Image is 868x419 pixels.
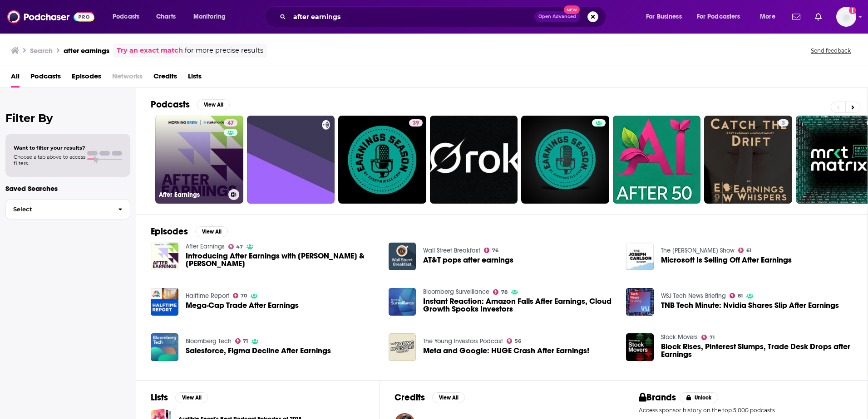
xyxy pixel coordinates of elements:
a: Introducing After Earnings with Austin Hankwitz & Katie Perry [186,252,378,268]
button: View All [432,392,465,403]
img: User Profile [836,7,856,27]
span: New [564,5,580,14]
a: 47After Earnings [155,116,243,204]
a: Meta and Google: HUGE Crash After Earnings! [423,347,589,355]
span: 76 [492,248,498,253]
span: Want to filter your results? [14,145,85,151]
a: After Earnings [186,243,225,250]
a: Mega-Cap Trade After Earnings [186,302,299,309]
span: 71 [710,336,715,340]
a: The Joseph Carlson Show [661,247,735,254]
span: 3 [782,119,785,128]
img: Block Rises, Pinterest Slumps, Trade Desk Drops after Earnings [626,333,654,361]
span: Introducing After Earnings with [PERSON_NAME] & [PERSON_NAME] [186,252,378,268]
span: 71 [243,339,248,343]
span: 61 [746,248,751,253]
a: Block Rises, Pinterest Slumps, Trade Desk Drops after Earnings [661,343,853,358]
button: View All [195,226,228,237]
a: 47 [224,119,237,127]
span: AT&T pops after earnings [423,256,513,264]
a: WSJ Tech News Briefing [661,292,726,300]
span: Podcasts [30,69,61,88]
img: TNB Tech Minute: Nvidia Shares Slip After Earnings [626,288,654,316]
a: 71 [701,335,715,340]
a: CreditsView All [395,392,465,403]
a: Lists [188,69,202,88]
span: 81 [738,294,743,298]
a: The Young Investors Podcast [423,337,503,345]
h2: Filter By [5,112,130,125]
span: Episodes [72,69,101,88]
span: Select [6,206,111,212]
h3: after earnings [64,46,109,55]
img: Instant Reaction: Amazon Falls After Earnings, Cloud Growth Spooks Investors [389,288,416,316]
a: Halftime Report [186,292,229,300]
button: Unlock [680,392,718,403]
div: Search podcasts, credits, & more... [273,6,615,27]
button: View All [175,392,208,403]
span: Instant Reaction: Amazon Falls After Earnings, Cloud Growth Spooks Investors [423,297,615,313]
span: 70 [241,294,247,298]
a: 56 [507,338,521,344]
a: Microsoft Is Selling Off After Earnings [626,243,654,270]
img: Mega-Cap Trade After Earnings [151,288,178,316]
a: 81 [730,293,743,298]
a: 47 [228,244,243,249]
a: All [11,69,20,88]
button: open menu [106,10,151,24]
svg: Add a profile image [849,7,856,14]
p: Saved Searches [5,184,130,193]
span: Choose a tab above to access filters. [14,154,85,166]
a: 3 [704,116,792,204]
h2: Brands [639,392,676,403]
a: 39 [338,116,426,204]
a: Try an exact match [117,45,183,56]
h2: Episodes [151,226,188,237]
span: 56 [515,339,521,343]
a: Charts [150,10,181,24]
a: 39 [409,119,423,127]
span: Credits [153,69,177,88]
button: Show profile menu [836,7,856,27]
span: 78 [501,290,508,294]
a: Show notifications dropdown [811,9,825,24]
a: AT&T pops after earnings [389,243,416,270]
span: Monitoring [193,10,226,23]
button: open menu [640,10,693,24]
button: open menu [754,10,787,24]
button: Select [5,199,130,219]
h3: Search [30,46,53,55]
span: More [760,10,775,23]
span: Open Advanced [538,15,576,19]
a: TNB Tech Minute: Nvidia Shares Slip After Earnings [661,302,839,309]
span: Charts [156,10,176,23]
img: Salesforce, Figma Decline After Earnings [151,333,178,361]
a: Bloomberg Tech [186,337,232,345]
span: 47 [236,245,243,249]
a: Microsoft Is Selling Off After Earnings [661,256,792,264]
a: 76 [484,248,498,253]
a: Salesforce, Figma Decline After Earnings [186,347,331,355]
span: for more precise results [185,45,263,56]
span: Logged in as WE_Broadcast [836,7,856,27]
span: 47 [227,119,234,128]
a: 61 [738,248,751,253]
a: Meta and Google: HUGE Crash After Earnings! [389,333,416,361]
a: Bloomberg Surveillance [423,288,489,296]
span: For Podcasters [697,10,740,23]
h2: Credits [395,392,425,403]
img: Podchaser - Follow, Share and Rate Podcasts [7,8,94,25]
h2: Lists [151,392,168,403]
span: Podcasts [113,10,139,23]
a: 71 [235,338,248,344]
